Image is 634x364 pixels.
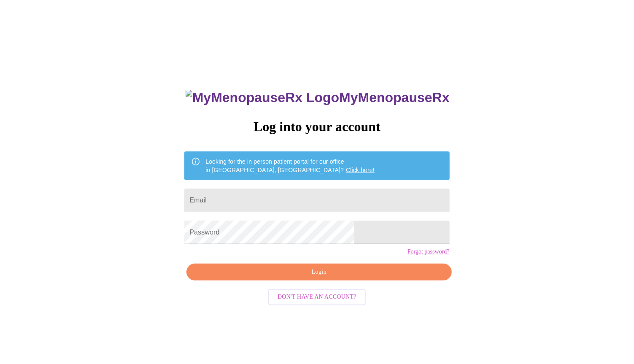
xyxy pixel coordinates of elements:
[186,264,451,281] button: Login
[407,248,450,255] a: Forgot password?
[205,154,375,178] div: Looking for the in person patient portal for our office in [GEOGRAPHIC_DATA], [GEOGRAPHIC_DATA]?
[266,293,368,300] a: Don't have an account?
[268,289,366,305] button: Don't have an account?
[186,90,450,105] h3: MyMenopauseRx
[186,90,339,105] img: MyMenopauseRx Logo
[278,292,356,302] span: Don't have an account?
[346,167,375,173] a: Click here!
[196,267,442,278] span: Login
[184,119,449,135] h3: Log into your account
